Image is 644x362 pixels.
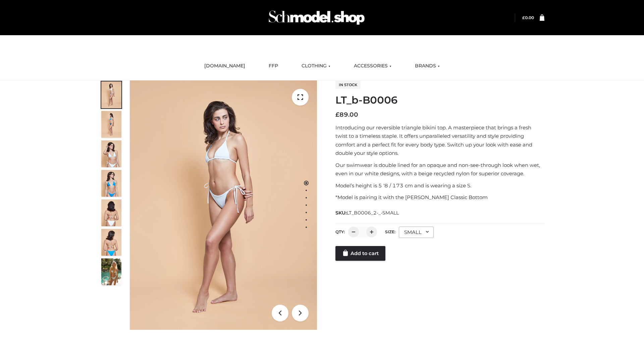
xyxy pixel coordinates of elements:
p: Model’s height is 5 ‘8 / 173 cm and is wearing a size S. [335,181,544,190]
img: ArielClassicBikiniTop_CloudNine_AzureSky_OW114ECO_4-scaled.jpg [101,170,121,197]
a: Add to cart [335,246,385,261]
img: ArielClassicBikiniTop_CloudNine_AzureSky_OW114ECO_2-scaled.jpg [101,111,121,138]
a: CLOTHING [297,59,335,73]
p: Introducing our reversible triangle bikini top. A masterpiece that brings a fresh twist to a time... [335,123,544,158]
a: FFP [264,59,283,73]
span: LT_B0006_2-_-SMALL [346,210,399,216]
span: SKU: [335,209,399,217]
img: ArielClassicBikiniTop_CloudNine_AzureSky_OW114ECO_8-scaled.jpg [101,229,121,256]
img: ArielClassicBikiniTop_CloudNine_AzureSky_OW114ECO_3-scaled.jpg [101,140,121,167]
img: Schmodel Admin 964 [266,4,367,31]
img: ArielClassicBikiniTop_CloudNine_AzureSky_OW114ECO_7-scaled.jpg [101,199,121,226]
label: Size: [385,229,395,234]
a: £0.00 [522,15,534,20]
img: ArielClassicBikiniTop_CloudNine_AzureSky_OW114ECO_1-scaled.jpg [101,81,121,108]
div: SMALL [399,227,434,238]
img: ArielClassicBikiniTop_CloudNine_AzureSky_OW114ECO_1 [130,80,317,330]
a: ACCESSORIES [349,59,396,73]
h1: LT_b-B0006 [335,94,544,106]
bdi: 0.00 [522,15,534,20]
p: *Model is pairing it with the [PERSON_NAME] Classic Bottom [335,193,544,202]
label: QTY: [335,229,345,234]
a: BRANDS [410,59,445,73]
a: [DOMAIN_NAME] [199,59,250,73]
bdi: 89.00 [335,111,358,118]
img: Arieltop_CloudNine_AzureSky2.jpg [101,258,121,285]
p: Our swimwear is double lined for an opaque and non-see-through look when wet, even in our white d... [335,161,544,178]
span: In stock [335,81,361,89]
span: £ [522,15,525,20]
span: £ [335,111,339,118]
